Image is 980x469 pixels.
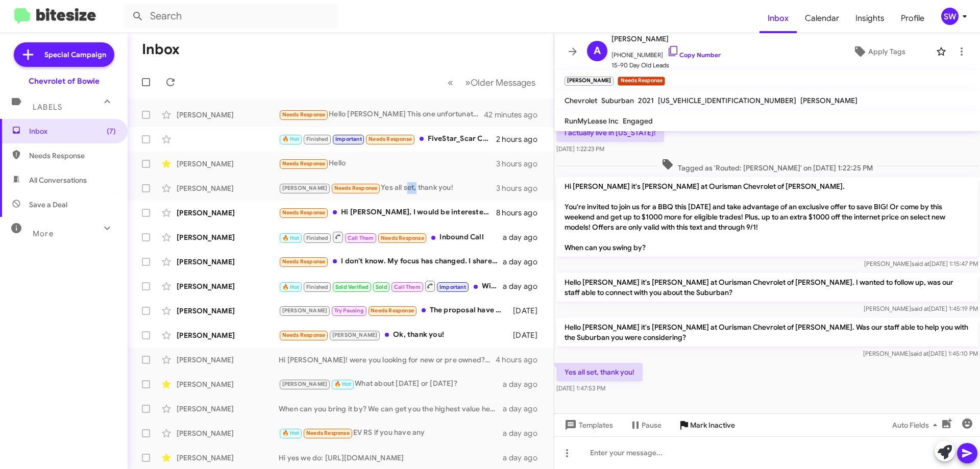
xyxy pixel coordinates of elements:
span: said at [911,350,928,357]
div: 3 hours ago [496,183,546,193]
span: RunMyLease Inc [565,116,619,126]
span: Finished [306,136,329,142]
button: SW [933,8,969,25]
span: Finished [306,235,329,241]
span: Chevrolet [565,96,597,105]
span: Save a Deal [29,200,67,210]
span: A [594,43,601,59]
div: [PERSON_NAME] [177,330,279,340]
div: Will do [279,280,503,292]
span: [PERSON_NAME] [DATE] 1:45:10 PM [863,350,978,357]
div: a day ago [503,379,546,389]
p: I actually live in [US_STATE]! [556,124,664,142]
span: [PERSON_NAME] [DATE] 1:45:19 PM [864,305,978,312]
span: 🔥 Hot [282,430,300,436]
span: Tagged as 'Routed: [PERSON_NAME]' on [DATE] 1:22:25 PM [657,158,877,173]
p: Hello [PERSON_NAME] it's [PERSON_NAME] at Ourisman Chevrolet of [PERSON_NAME]. Was our staff able... [556,318,978,347]
div: [PERSON_NAME] [177,453,279,463]
a: Special Campaign [14,42,114,67]
button: Pause [621,416,670,434]
p: Yes all set, thank you! [556,363,643,381]
span: Sold [376,284,387,290]
div: a day ago [503,232,546,242]
span: Mark Inactive [690,416,735,434]
div: 2 hours ago [496,134,546,144]
span: [PERSON_NAME] [282,307,328,314]
div: Hi yes we do: [URL][DOMAIN_NAME] [279,453,503,463]
span: said at [911,305,929,312]
span: [PERSON_NAME] [282,381,328,387]
button: Next [459,72,542,93]
button: Apply Tags [826,42,931,61]
span: [DATE] 1:22:23 PM [556,145,604,153]
div: SW [941,8,959,25]
p: Hello [PERSON_NAME] it's [PERSON_NAME] at Ourisman Chevrolet of [PERSON_NAME]. I wanted to follow... [556,273,978,302]
a: Copy Number [667,51,721,59]
div: Hello [279,158,496,169]
span: Labels [33,103,62,112]
div: [PERSON_NAME] [177,306,279,316]
div: Ok, thank you! [279,329,508,341]
span: Inbox [29,126,116,136]
nav: Page navigation example [442,72,542,93]
button: Previous [442,72,459,93]
span: (7) [107,126,116,136]
span: All Conversations [29,175,87,185]
div: a day ago [503,257,546,267]
div: a day ago [503,453,546,463]
span: Older Messages [471,77,535,88]
span: » [465,76,471,89]
div: [PERSON_NAME] [177,281,279,291]
div: Hi [PERSON_NAME]! were you looking for new or pre owned? We have no New Chevy vehicles that have ... [279,355,496,365]
span: Needs Response [282,160,326,167]
span: Special Campaign [44,50,106,60]
div: [PERSON_NAME] [177,232,279,242]
span: Needs Response [282,209,326,216]
div: [PERSON_NAME] [177,208,279,218]
input: Search [124,4,338,29]
span: Call Them [348,235,374,241]
span: 🔥 Hot [282,235,300,241]
h1: Inbox [142,41,180,58]
span: Important [335,136,362,142]
div: [PERSON_NAME] [177,183,279,193]
div: I don't know. My focus has changed. I shared with [PERSON_NAME]. [279,256,503,267]
span: [US_VEHICLE_IDENTIFICATION_NUMBER] [658,96,796,105]
a: Profile [893,4,933,33]
span: Calendar [797,4,847,33]
div: [DATE] [508,306,546,316]
div: Chevrolet of Bowie [29,76,100,86]
div: [PERSON_NAME] [177,110,279,120]
span: [DATE] 1:47:53 PM [556,384,605,392]
span: [PERSON_NAME] [DATE] 1:15:47 PM [864,260,978,267]
span: [PERSON_NAME] [800,96,857,105]
a: Insights [847,4,893,33]
span: Suburban [601,96,634,105]
span: More [33,229,54,238]
small: Needs Response [618,77,665,86]
div: 4 hours ago [496,355,546,365]
div: [PERSON_NAME] [177,404,279,414]
div: a day ago [503,281,546,291]
span: Needs Response [282,332,326,338]
a: Inbox [759,4,797,33]
span: Call Them [394,284,421,290]
div: Yes all set, thank you! [279,182,496,194]
span: 15-90 Day Old Leads [611,60,721,70]
span: Needs Response [282,111,326,118]
div: Hello [PERSON_NAME] This one unfortunately, has a lot of impractical or unsuitable options that m... [279,109,484,120]
p: Hi [PERSON_NAME] it's [PERSON_NAME] at Ourisman Chevrolet of [PERSON_NAME]. You're invited to joi... [556,177,978,257]
div: [PERSON_NAME] [177,159,279,169]
span: Needs Response [369,136,412,142]
span: Needs Response [334,185,378,191]
div: [DATE] [508,330,546,340]
span: Sold Verified [335,284,369,290]
span: Auto Fields [892,416,941,434]
span: [PHONE_NUMBER] [611,45,721,60]
span: Apply Tags [868,42,905,61]
div: EV RS if you have any [279,427,503,439]
div: The proposal have been summited as soon as we hear back from the end user will let you know over ... [279,305,508,316]
div: [PERSON_NAME] [177,355,279,365]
